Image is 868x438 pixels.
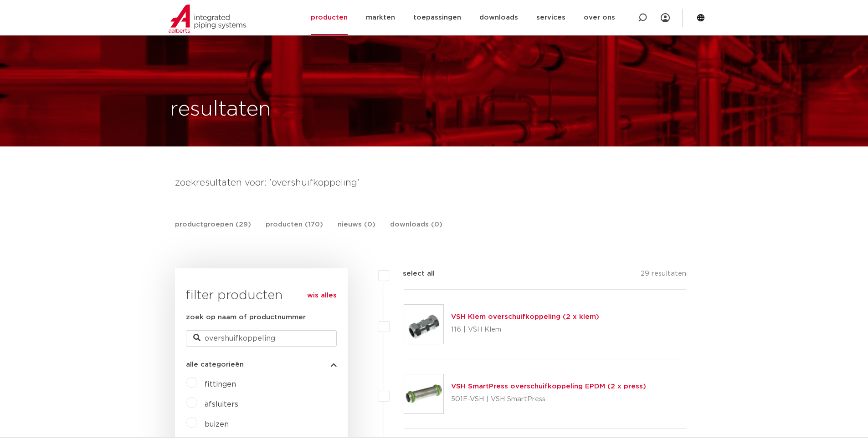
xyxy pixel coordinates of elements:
h4: zoekresultaten voor: 'overshuifkoppeling' [175,176,693,190]
img: Thumbnail for VSH Klem overschuifkoppeling (2 x klem) [404,305,443,344]
p: 29 resultaten [641,268,686,282]
label: select all [389,268,435,279]
a: VSH Klem overschuifkoppeling (2 x klem) [451,313,599,320]
label: zoek op naam of productnummer [186,312,306,323]
a: producten (170) [266,219,323,239]
p: 116 | VSH Klem [451,322,599,337]
input: zoeken [186,330,337,347]
button: alle categorieën [186,361,337,368]
span: alle categorieën [186,361,244,368]
img: Thumbnail for VSH SmartPress overschuifkoppeling EPDM (2 x press) [404,374,443,413]
h3: filter producten [186,287,337,305]
h1: resultaten [170,95,271,124]
a: fittingen [205,381,236,388]
a: afsluiters [205,401,238,408]
a: VSH SmartPress overschuifkoppeling EPDM (2 x press) [451,383,646,390]
a: productgroepen (29) [175,219,251,239]
a: buizen [205,421,229,428]
a: wis alles [307,290,337,301]
p: 501E-VSH | VSH SmartPress [451,392,646,407]
a: downloads (0) [390,219,442,239]
a: nieuws (0) [338,219,375,239]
